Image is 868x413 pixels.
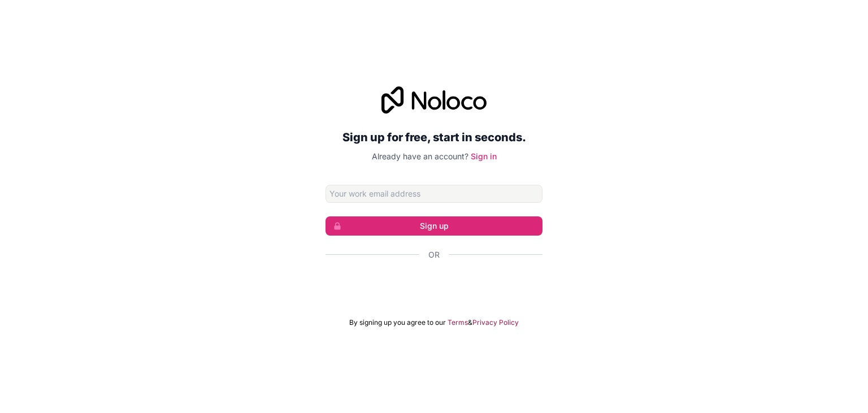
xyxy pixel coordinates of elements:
span: Or [428,249,440,260]
h2: Sign up for free, start in seconds. [325,127,542,147]
a: Privacy Policy [472,318,519,327]
a: Terms [448,318,468,327]
span: By signing up you agree to our [349,318,446,327]
iframe: Sign in with Google Button [320,273,548,298]
a: Sign in [471,151,497,161]
span: Already have an account? [372,151,468,161]
span: & [468,318,472,327]
div: Sign in with Google. Opens in new tab [325,273,542,298]
button: Sign up [325,216,542,236]
input: Email address [325,185,542,203]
